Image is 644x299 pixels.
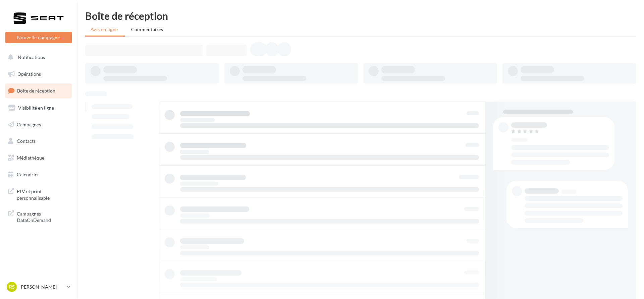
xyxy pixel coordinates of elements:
[4,168,73,182] a: Calendrier
[5,32,72,43] button: Nouvelle campagne
[4,83,73,98] a: Boîte de réception
[4,50,70,64] button: Notifications
[18,105,54,111] span: Visibilité en ligne
[18,54,45,60] span: Notifications
[4,101,73,115] a: Visibilité en ligne
[4,151,73,165] a: Médiathèque
[131,26,163,32] span: Commentaires
[17,71,41,77] span: Opérations
[85,11,636,21] div: Boîte de réception
[4,67,73,81] a: Opérations
[17,121,41,127] span: Campagnes
[4,206,73,226] a: Campagnes DataOnDemand
[17,88,55,94] span: Boîte de réception
[17,187,69,201] span: PLV et print personnalisable
[9,284,15,290] span: RS
[19,284,64,290] p: [PERSON_NAME]
[4,118,73,132] a: Campagnes
[4,184,73,204] a: PLV et print personnalisable
[17,155,44,161] span: Médiathèque
[17,138,36,144] span: Contacts
[4,134,73,148] a: Contacts
[17,172,39,177] span: Calendrier
[5,281,72,293] a: RS [PERSON_NAME]
[17,209,69,224] span: Campagnes DataOnDemand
